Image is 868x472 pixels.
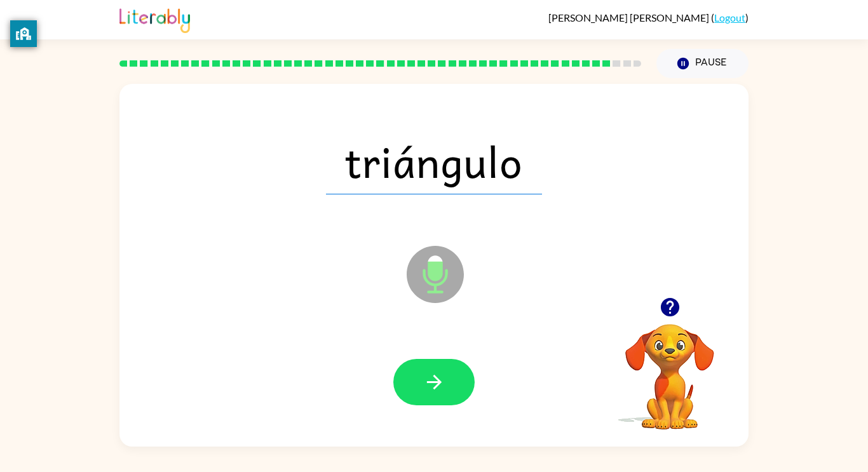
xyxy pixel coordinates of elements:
img: Literably [119,5,190,33]
span: [PERSON_NAME] [PERSON_NAME] [548,11,711,24]
video: Your browser must support playing .mp4 files to use Literably. Please try using another browser. [606,304,733,431]
div: ( ) [548,11,749,24]
button: Pause [656,49,749,78]
button: privacy banner [10,20,37,47]
a: Logout [714,11,745,24]
span: triángulo [326,128,542,194]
